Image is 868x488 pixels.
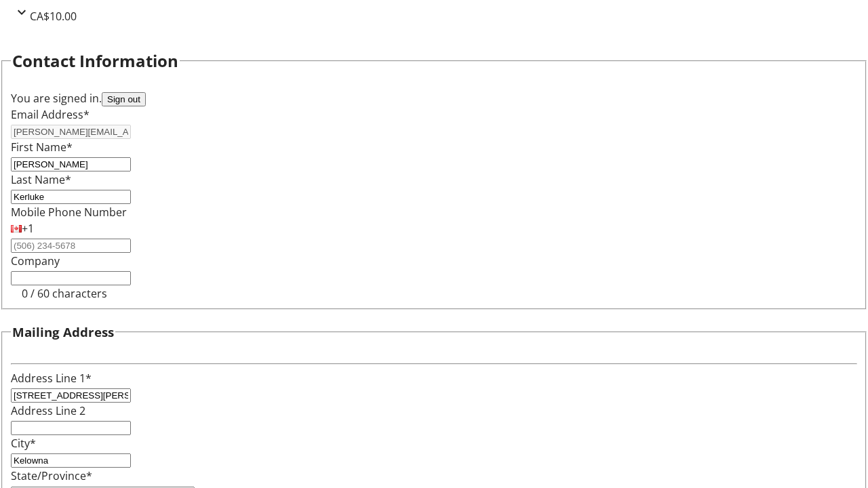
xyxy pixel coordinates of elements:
h3: Mailing Address [12,323,114,342]
label: Company [11,253,60,268]
input: City [11,453,131,468]
label: Mobile Phone Number [11,205,127,220]
input: Address [11,388,131,403]
tr-character-limit: 0 / 60 characters [22,286,107,301]
label: Address Line 1* [11,371,92,386]
label: City* [11,436,36,451]
label: Last Name* [11,172,71,187]
button: Sign out [102,92,146,106]
span: CA$10.00 [30,9,77,24]
input: (506) 234-5678 [11,239,131,253]
label: State/Province* [11,468,92,483]
label: Email Address* [11,107,90,122]
label: Address Line 2 [11,403,85,418]
label: First Name* [11,140,73,155]
h2: Contact Information [12,49,178,73]
div: You are signed in. [11,90,857,106]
